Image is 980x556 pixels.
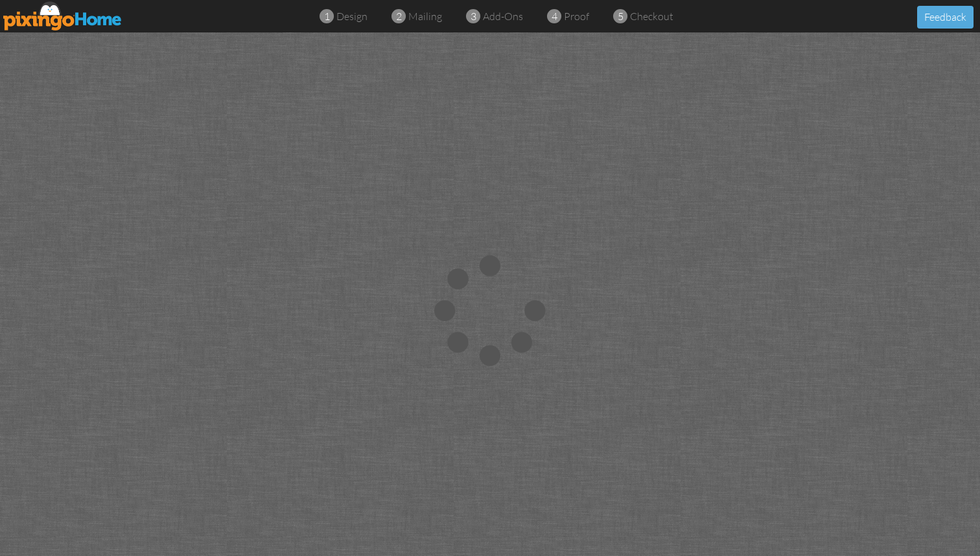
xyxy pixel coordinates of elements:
span: proof [564,10,589,23]
span: 3 [471,9,476,24]
img: pixingo logo [3,1,122,30]
span: 2 [396,9,402,24]
span: checkout [630,10,673,23]
span: 4 [552,9,557,24]
span: design [336,10,367,23]
span: 5 [618,9,624,24]
iframe: Chat [979,555,980,556]
span: 1 [324,9,330,24]
button: Feedback [917,6,974,29]
span: mailing [408,10,442,23]
span: add-ons [483,10,523,23]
